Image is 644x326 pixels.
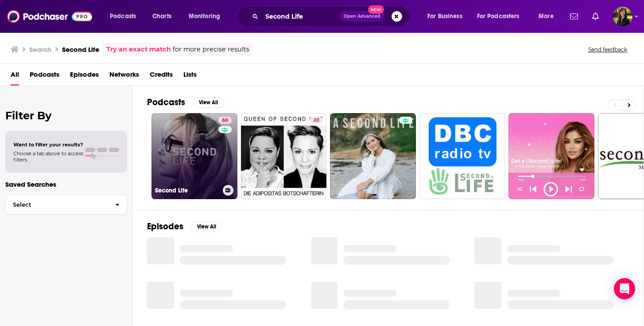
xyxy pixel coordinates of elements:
[344,14,380,19] span: Open Advanced
[11,67,19,86] a: All
[147,97,224,108] a: PodcastsView All
[539,10,554,23] span: More
[5,180,127,189] p: Saved Searches
[241,113,327,199] a: 40
[147,97,185,108] h2: Podcasts
[70,67,99,86] a: Episodes
[13,141,83,148] span: Want to filter your results?
[109,67,139,86] a: Networks
[310,117,323,124] a: 40
[262,9,340,24] input: Search podcasts, credits, & more...
[368,5,384,14] span: New
[477,10,520,23] span: For Podcasters
[340,11,384,22] button: Open AdvancedNew
[613,7,632,26] img: User Profile
[62,45,99,54] h3: Second Life
[151,113,237,199] a: 66Second Life
[5,195,127,215] button: Select
[613,7,632,26] span: Logged in as HowellMedia
[155,187,219,194] h3: Second Life
[30,67,59,86] a: Podcasts
[613,7,632,26] button: Show profile menu
[313,116,319,125] span: 40
[106,44,171,55] a: Try an exact match
[6,202,108,208] span: Select
[218,117,232,124] a: 66
[614,278,635,299] div: Open Intercom Messenger
[532,9,565,24] button: open menu
[222,116,228,125] span: 66
[182,9,232,24] button: open menu
[246,6,418,27] div: Search podcasts, credits, & more...
[190,221,222,232] button: View All
[5,109,127,122] h2: Filter By
[13,150,83,163] span: Choose a tab above to access filters.
[189,10,220,23] span: Monitoring
[589,9,602,24] a: Show notifications dropdown
[104,9,147,24] button: open menu
[427,10,462,23] span: For Business
[150,67,173,86] a: Credits
[183,67,197,86] a: Lists
[173,44,249,55] span: for more precise results
[147,9,177,24] a: Charts
[566,9,582,24] a: Show notifications dropdown
[7,8,92,25] img: Podchaser - Follow, Share and Rate Podcasts
[586,46,630,53] button: Send feedback
[147,221,183,232] h2: Episodes
[192,97,224,108] button: View All
[29,45,51,54] h3: Search
[471,9,532,24] button: open menu
[152,10,171,23] span: Charts
[110,10,136,23] span: Podcasts
[421,9,473,24] button: open menu
[147,221,222,232] a: EpisodesView All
